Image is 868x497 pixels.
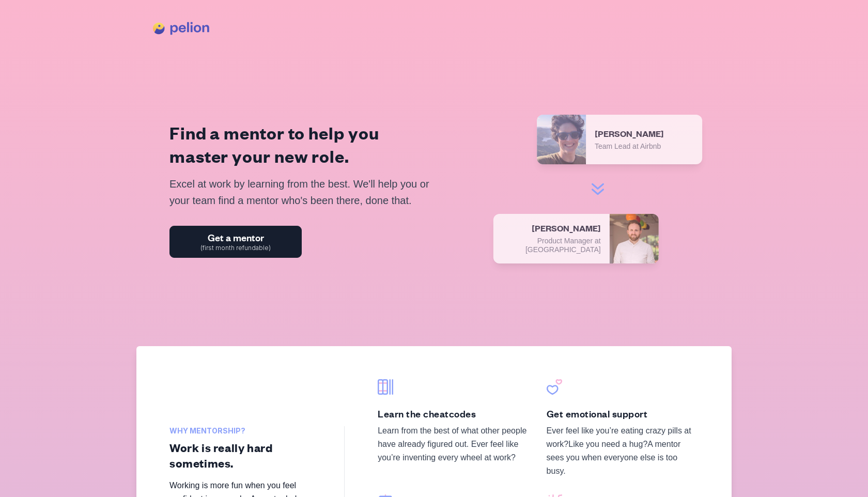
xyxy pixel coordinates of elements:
p: Excel at work by learning from the best. We'll help you or your team find a mentor who's been the... [169,176,441,209]
div: [PERSON_NAME] [502,223,601,235]
img: callum.jpeg [609,214,659,263]
p: Learn from the best of what other people have already figured out. Ever feel like you’re inventin... [378,424,530,464]
div: Product Manager at [GEOGRAPHIC_DATA] [502,237,601,255]
p: Ever feel like you’re eating crazy pills at work? A mentor sees you when everyone else is too busy. [547,424,699,478]
a: Get a mentor(first month refundable) [169,226,302,258]
h1: Find a mentor to help you master your new role. [169,121,441,167]
div: [PERSON_NAME] [595,128,694,140]
div: Team Lead at Airbnb [595,142,694,151]
span: Get a mentor [208,232,264,243]
span: (first month refundable) [200,245,271,251]
span: Why mentorship? [169,426,328,436]
h2: Work is really hard sometimes. [169,440,328,471]
h3: Learn the cheatcodes [378,407,530,420]
span: Like you need a hug? [568,440,647,448]
img: lindsay.jpeg [537,115,586,164]
h3: Get emotional support [547,407,699,420]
